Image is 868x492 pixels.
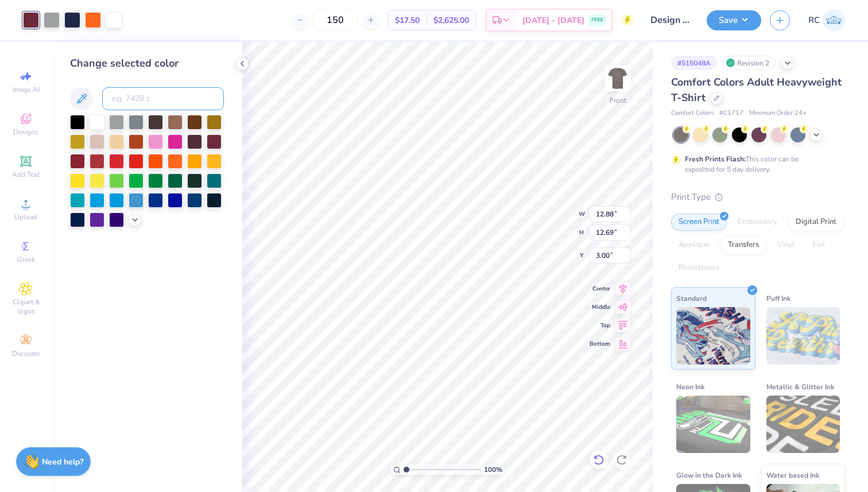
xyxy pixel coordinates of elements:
img: Neon Ink [676,396,750,453]
span: RC [808,14,820,27]
div: Applique [671,237,717,254]
div: Embroidery [730,214,785,231]
div: Transfers [720,237,766,254]
img: Puff Ink [766,307,840,365]
img: Rohan Chaurasia [823,9,845,32]
a: RC [808,9,845,32]
span: $17.50 [395,14,420,26]
strong: Need help? [42,456,83,467]
div: Change selected color [70,56,224,71]
span: Metallic & Glitter Ink [766,381,834,393]
span: [DATE] - [DATE] [522,14,584,26]
input: – – [313,10,358,30]
div: Foil [805,237,832,254]
span: Bottom [590,340,610,348]
img: Front [606,67,629,90]
span: Middle [590,303,610,311]
div: Vinyl [770,237,802,254]
div: Digital Print [788,214,844,231]
div: Rhinestones [671,259,727,277]
strong: Fresh Prints Flash: [685,154,746,164]
span: Decorate [12,349,40,358]
div: Print Type [671,191,845,204]
img: Metallic & Glitter Ink [766,396,840,453]
img: Standard [676,307,750,365]
span: Water based Ink [766,469,819,481]
span: Standard [676,292,707,304]
span: 100 % [484,464,502,475]
span: Greek [17,255,35,264]
span: FREE [591,16,603,24]
span: Clipart & logos [6,297,46,316]
span: Top [590,321,610,330]
span: Center [590,285,610,293]
span: Comfort Colors Adult Heavyweight T-Shirt [671,75,842,104]
span: Minimum Order: 24 + [749,109,807,118]
input: e.g. 7428 c [102,87,224,110]
span: Add Text [12,170,40,179]
div: Revision 2 [723,56,776,70]
input: Untitled Design [642,9,698,32]
span: Designs [13,127,38,137]
span: Neon Ink [676,381,704,393]
span: $2,625.00 [433,14,469,26]
div: Screen Print [671,214,727,231]
button: Save [707,10,761,30]
span: # C1717 [719,109,743,118]
span: Comfort Colors [671,109,714,118]
span: Puff Ink [766,292,790,304]
div: # 515048A [671,56,717,70]
span: Glow in the Dark Ink [676,469,742,481]
div: This color can be expedited for 5 day delivery. [685,154,826,175]
div: Front [610,95,626,106]
span: Image AI [13,85,40,94]
span: Upload [14,212,37,222]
